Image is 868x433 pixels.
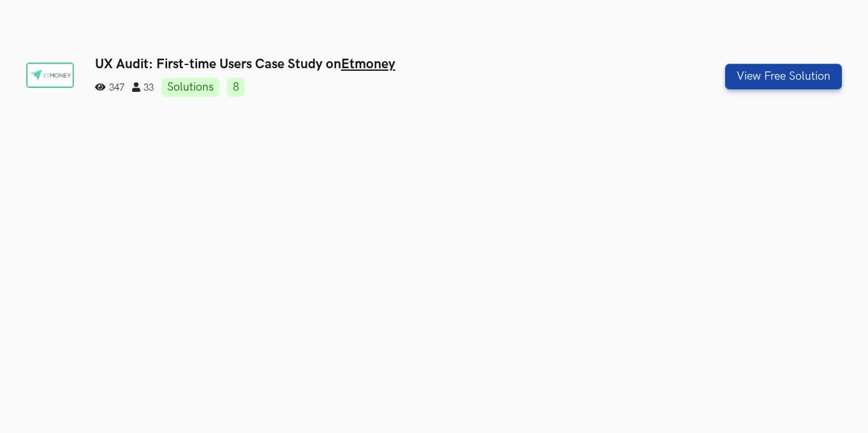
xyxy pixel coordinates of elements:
img: Etmoney logo [26,62,74,88]
span: 33 [132,82,154,93]
a: Solutions [161,78,219,97]
h3: UX Audit: First-time Users Case Study on [95,56,635,72]
button: View Free Solution [725,64,842,89]
a: 8 [227,78,245,97]
span: 347 [95,82,124,93]
a: Etmoney [341,56,395,72]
